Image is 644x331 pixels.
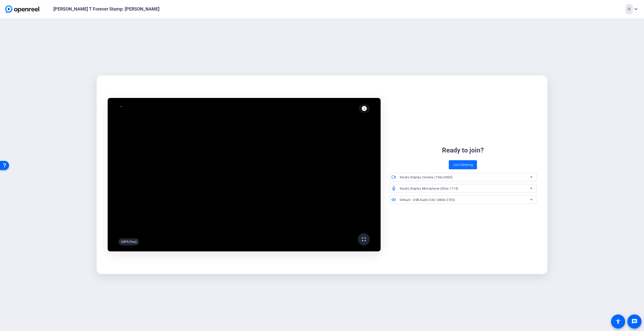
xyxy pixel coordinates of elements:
[453,162,473,168] span: Join Meeting
[625,4,633,15] div: U
[400,176,453,179] span: Studio Display Camera (15bc:0000)
[53,6,159,12] div: [PERSON_NAME] T Forever Stamp: [PERSON_NAME]
[615,318,621,324] mat-icon: accessibility
[400,187,458,190] span: Studio Display Microphone (05ac:1114)
[361,105,367,112] mat-icon: info
[442,145,484,155] div: Ready to join?
[449,160,477,169] button: Join Meeting
[118,238,139,245] div: USPS (You)
[5,5,39,13] img: OpenReel logo
[361,236,367,242] mat-icon: fullscreen
[400,198,455,202] span: Default - USB Audio DAC (08bb:2705)
[633,6,639,12] mat-icon: expand_more
[631,318,637,324] mat-icon: message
